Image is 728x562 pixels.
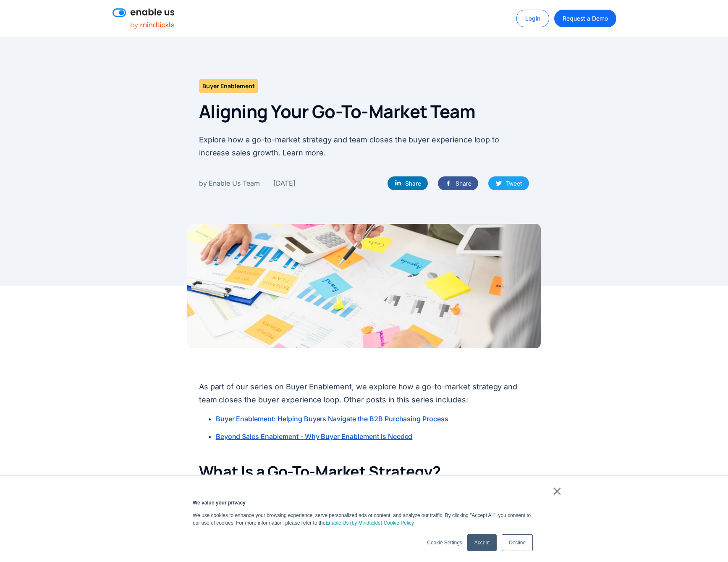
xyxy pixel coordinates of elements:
div: Enable Us Team [209,178,260,189]
a: Accept [467,534,497,551]
a: Tweet [488,176,529,191]
div: by [199,178,207,189]
a: Enable Us (by Mindtickle) Cookie Policy [325,519,414,527]
a: Buyer Enablement: Helping Buyers Navigate the B2B Purchasing Process [216,414,448,424]
h2: Buyer Enablement [199,79,258,93]
strong: We value your privacy [193,500,246,506]
h1: Aligning Your Go-To-Market Team [199,100,476,123]
a: × [552,487,562,495]
h2: What Is a Go-To-Market Strategy? [199,462,529,482]
a: Login [516,10,549,27]
div: [DATE] [273,178,296,189]
a: Beyond Sales Enablement - Why Buyer Enablement is Needed [216,431,413,441]
p: We use cookies to enhance your browsing experience, serve personalized ads or content, and analyz... [193,512,535,527]
a: Share [438,176,478,191]
p: Explore how a go-to-market strategy and team closes the buyer experience loop to increase sales g... [199,133,529,160]
a: Share [388,176,428,191]
a: Request a Demo [554,10,616,27]
a: Decline [502,534,533,551]
a: Cookie Settings [427,539,462,546]
p: As part of our series on Buyer Enablement, we explore how a go-to-market strategy and team closes... [199,380,529,407]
